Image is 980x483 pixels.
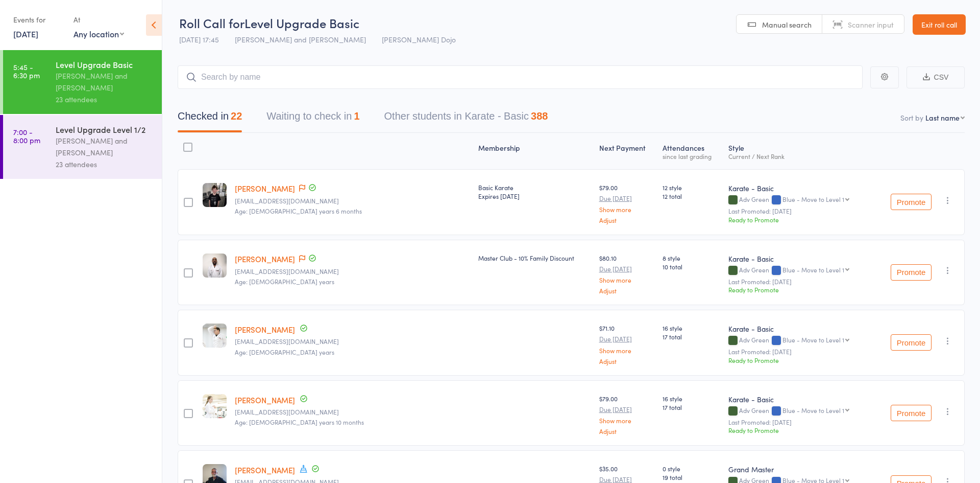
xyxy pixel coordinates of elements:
div: Blue - Move to Level 1 [782,407,844,413]
button: Waiting to check in1 [266,105,359,132]
a: 7:00 -8:00 pmLevel Upgrade Level 1/2[PERSON_NAME] and [PERSON_NAME]23 attendees [3,115,162,179]
div: Adv Green [728,407,870,416]
small: Due [DATE] [599,406,654,413]
small: Last Promoted: [DATE] [728,419,870,426]
div: 23 attendees [56,94,153,105]
img: image1694411047.png [203,183,227,207]
a: [PERSON_NAME] [235,465,295,475]
span: Age: [DEMOGRAPHIC_DATA] years 10 months [235,418,364,426]
a: Adjust [599,428,654,434]
button: Promote [891,264,932,281]
div: Next Payment [595,137,658,165]
div: $79.00 [599,183,654,223]
span: 17 total [663,403,721,411]
button: Promote [891,194,932,210]
a: [PERSON_NAME] [235,254,295,264]
button: Other students in Karate - Basic388 [384,105,548,132]
a: 5:45 -6:30 pmLevel Upgrade Basic[PERSON_NAME] and [PERSON_NAME]23 attendees [3,50,162,114]
a: [PERSON_NAME] [235,395,295,405]
div: 1 [354,110,359,122]
small: Due [DATE] [599,476,654,483]
div: [PERSON_NAME] and [PERSON_NAME] [56,135,153,158]
span: Manual search [762,19,812,30]
div: Level Upgrade Level 1/2 [56,124,153,135]
div: Blue - Move to Level 1 [782,196,844,202]
div: $71.10 [599,324,654,364]
div: Current / Next Rank [728,153,870,159]
button: Checked in22 [178,105,242,132]
small: johnfisher.152@gmail.com [235,408,471,416]
div: Grand Master [728,464,870,474]
small: Last Promoted: [DATE] [728,208,870,215]
div: Ready to Promote [728,215,870,224]
span: 0 style [663,464,721,473]
button: CSV [906,66,965,88]
a: Adjust [599,217,654,223]
span: Age: [DEMOGRAPHIC_DATA] years 6 months [235,206,362,215]
div: Adv Green [728,196,870,204]
div: Style [724,137,874,165]
div: Atten­dances [658,137,725,165]
a: [PERSON_NAME] [235,324,295,335]
small: Due [DATE] [599,195,654,202]
button: Promote [891,334,932,351]
div: Master Club - 10% Family Discount [478,254,591,262]
div: Any location [73,28,124,39]
div: Level Upgrade Basic [56,59,153,70]
span: [PERSON_NAME] and [PERSON_NAME] [235,34,366,44]
a: Adjust [599,287,654,294]
div: Adv Green [728,266,870,275]
div: At [73,11,124,28]
label: Sort by [900,112,923,123]
img: image1737452339.png [203,394,227,418]
small: Last Promoted: [DATE] [728,278,870,285]
div: Adv Green [728,336,870,345]
img: image1737151287.png [203,254,227,278]
small: Due [DATE] [599,265,654,272]
span: 10 total [663,262,721,271]
img: image1737452223.png [203,324,227,348]
a: [DATE] [13,28,38,39]
a: [PERSON_NAME] [235,183,295,194]
div: Karate - Basic [728,254,870,264]
div: 22 [231,110,242,122]
div: Ready to Promote [728,356,870,364]
a: Show more [599,347,654,354]
span: 16 style [663,394,721,403]
div: Basic Karate [478,183,591,200]
div: since last grading [663,153,721,159]
span: 12 total [663,192,721,200]
div: Expires [DATE] [478,192,591,200]
div: Blue - Move to Level 1 [782,266,844,273]
div: Last name [925,112,960,123]
div: Karate - Basic [728,183,870,193]
div: Karate - Basic [728,394,870,404]
div: Karate - Basic [728,324,870,334]
input: Search by name [178,65,863,89]
span: 17 total [663,332,721,341]
a: Adjust [599,358,654,364]
div: $80.10 [599,254,654,294]
small: johnfisher.152@gmail.com [235,338,471,345]
span: Roll Call for [179,14,244,31]
small: abhisheksc@gmail.com [235,268,471,275]
div: Membership [474,137,595,165]
span: Age: [DEMOGRAPHIC_DATA] years [235,277,334,286]
a: Show more [599,417,654,424]
div: 388 [531,110,548,122]
span: 8 style [663,254,721,262]
small: Last Promoted: [DATE] [728,348,870,355]
span: Level Upgrade Basic [244,14,359,31]
div: Blue - Move to Level 1 [782,336,844,343]
div: [PERSON_NAME] and [PERSON_NAME] [56,70,153,94]
span: [DATE] 17:45 [179,34,219,44]
time: 5:45 - 6:30 pm [13,63,40,79]
span: 16 style [663,324,721,332]
small: mlbrownell@icloud.com [235,197,471,204]
span: 12 style [663,183,721,192]
a: Show more [599,277,654,283]
a: Show more [599,206,654,213]
small: Due [DATE] [599,335,654,342]
div: Ready to Promote [728,285,870,294]
span: 19 total [663,473,721,481]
